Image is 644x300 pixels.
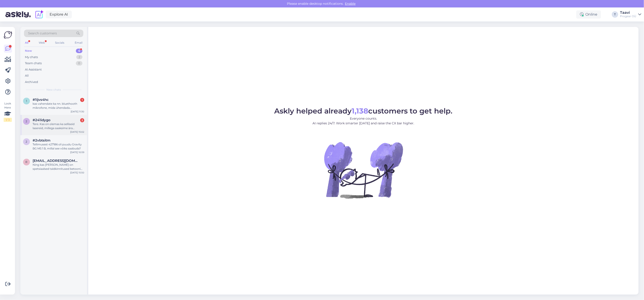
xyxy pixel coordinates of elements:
div: kas vahendate ka nn. bluethooth mikrofone, mida ühendada nutitelefoniga? [33,102,84,110]
div: 2 [76,55,82,59]
span: 1 [26,99,27,103]
div: New [25,49,32,53]
div: T [612,11,618,18]
div: 1 [80,98,84,102]
div: Online [576,10,601,19]
div: Tere. Kas on olemas ka selliseid lasereid, millega saaksime ära valgustada näiteks 3x1 m ala, pun... [33,122,84,130]
img: Askly Logo [4,31,12,39]
span: reivohan@gmail.com [33,159,80,163]
div: 1 / 3 [4,118,12,122]
a: Explore AI [46,11,72,18]
b: 1,138 [352,106,368,115]
div: 4 [76,49,82,53]
span: #241idygo [33,118,50,122]
div: Socials [54,40,65,46]
div: All [25,73,29,78]
span: New chats [46,88,61,92]
span: #1ijvs4hc [33,98,49,102]
a: TaaviProgear OÜ [620,11,641,18]
div: AI Assistant [25,67,42,72]
div: Email [74,40,83,46]
div: [DATE] 15:50 [70,171,84,174]
img: explore-ai [34,10,44,19]
span: 2 [26,120,27,123]
div: Look Here [4,102,12,122]
div: All [24,40,29,46]
div: Progear OÜ [620,14,636,18]
div: 0 [76,61,82,66]
div: [DATE] 10:59 [70,151,84,154]
div: Archived [25,80,38,84]
p: Everyone counts. AI replies 24/7. Work smarter [DATE] and raise the CX bar higher. [274,116,453,126]
div: Tellimusest 427186 oli puudu Gravity BG MS 1 B, millal see võiks saabuda? [33,142,84,151]
span: 2 [26,140,27,143]
span: #2vbtsitm [33,138,50,142]
span: Enable [344,2,357,6]
div: Team chats [25,61,42,66]
div: My chats [25,55,38,59]
span: Askly helped already customers to get help. [274,106,453,115]
div: Taavi [620,11,636,14]
span: Search customers [28,31,57,36]
div: 2 [80,118,84,122]
div: Ning kas [PERSON_NAME] on spetsiaalsed taldkinnitused betooni jaoks? [33,163,84,171]
img: No Chat active [323,129,404,211]
span: r [26,160,28,164]
div: [DATE] 15:02 [70,130,84,134]
div: [DATE] 11:30 [71,110,84,113]
div: Web [38,40,46,46]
